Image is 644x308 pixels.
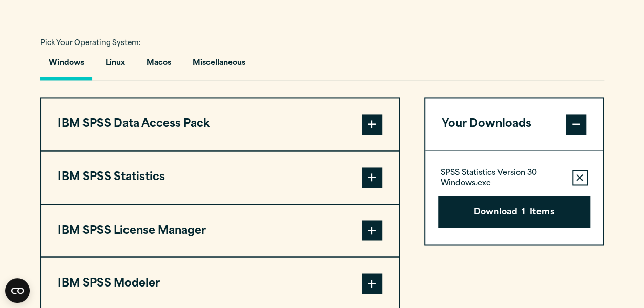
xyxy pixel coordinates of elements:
[5,278,30,303] button: Open CMP widget
[425,98,603,150] button: Your Downloads
[441,168,564,189] p: SPSS Statistics Version 30 Windows.exe
[40,40,141,47] span: Pick Your Operating System:
[184,51,254,80] button: Miscellaneous
[138,51,179,80] button: Macos
[425,150,603,244] div: Your Downloads
[41,98,399,150] button: IBM SPSS Data Access Pack
[438,196,590,228] button: Download1Items
[41,205,399,257] button: IBM SPSS License Manager
[97,51,133,80] button: Linux
[40,51,92,80] button: Windows
[41,151,399,204] button: IBM SPSS Statistics
[522,206,525,219] span: 1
